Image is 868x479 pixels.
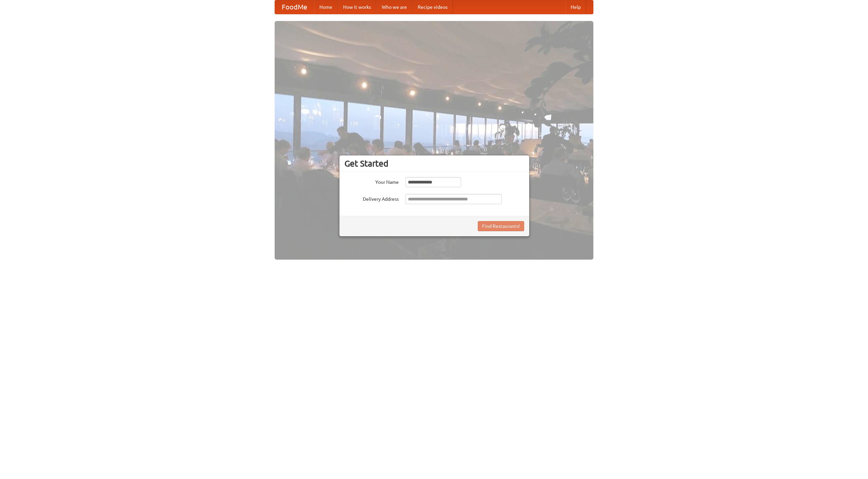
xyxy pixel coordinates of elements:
a: Who we are [376,0,412,14]
a: Help [565,0,586,14]
a: Recipe videos [412,0,453,14]
label: Delivery Address [344,194,399,202]
a: How it works [338,0,376,14]
button: Find Restaurants! [478,221,524,231]
h3: Get Started [344,158,524,169]
a: FoodMe [275,0,314,14]
label: Your Name [344,177,399,186]
a: Home [314,0,338,14]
